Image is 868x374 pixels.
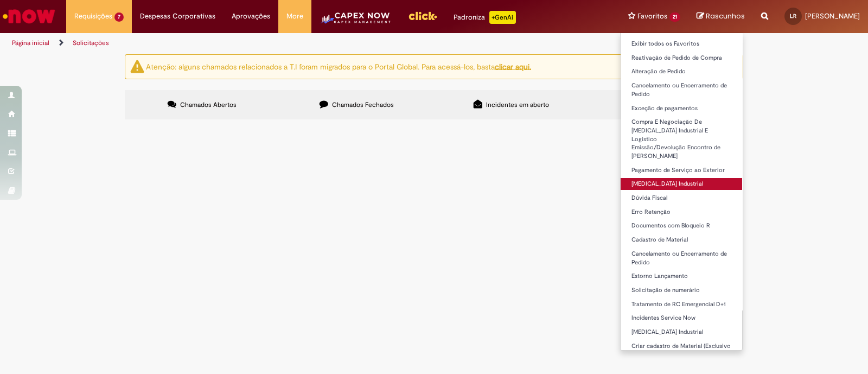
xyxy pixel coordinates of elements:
[621,220,742,232] a: Documentos com Bloqueio R
[320,11,392,33] img: CapexLogo5.png
[74,11,112,22] span: Requisições
[180,100,237,109] span: Chamados Abertos
[495,61,531,71] a: clicar aqui.
[621,270,742,282] a: Estorno Lançamento
[621,52,742,64] a: Reativação de Pedido de Compra
[697,11,745,22] a: Rascunhos
[621,103,742,115] a: Exceção de pagamentos
[621,80,742,100] a: Cancelamento ou Encerramento de Pedido
[621,326,742,338] a: [MEDICAL_DATA] Industrial
[73,39,109,47] a: Solicitações
[621,164,742,176] a: Pagamento de Serviço ao Exterior
[621,206,742,218] a: Erro Retenção
[621,116,742,140] a: Compra E Negociação De [MEDICAL_DATA] Industrial E Logístico
[621,234,742,246] a: Cadastro de Material
[805,11,860,21] span: [PERSON_NAME]
[706,11,745,21] span: Rascunhos
[621,284,742,296] a: Solicitação de numerário
[621,248,742,268] a: Cancelamento ou Encerramento de Pedido
[454,11,516,24] div: Padroniza
[332,100,394,109] span: Chamados Fechados
[408,8,437,24] img: click_logo_yellow_360x200.png
[790,12,796,20] span: LR
[621,178,742,190] a: [MEDICAL_DATA] Industrial
[12,39,49,47] a: Página inicial
[140,11,215,22] span: Despesas Corporativas
[114,12,124,22] span: 7
[489,11,516,24] p: +GenAi
[621,340,742,360] a: Criar cadastro de Material (Exclusivo CENG)
[8,33,571,53] ul: Trilhas de página
[286,11,303,22] span: More
[621,192,742,204] a: Dúvida Fiscal
[637,11,667,22] span: Favoritos
[621,142,742,162] a: Emissão/Devolução Encontro de [PERSON_NAME]
[146,61,531,71] ng-bind-html: Atenção: alguns chamados relacionados a T.I foram migrados para o Portal Global. Para acessá-los,...
[621,38,742,50] a: Exibir todos os Favoritos
[620,33,743,351] ul: Favoritos
[486,100,549,109] span: Incidentes em aberto
[621,66,742,78] a: Alteração de Pedido
[621,299,742,310] a: Tratamento de RC Emergencial D+1
[1,5,57,27] img: ServiceNow
[232,11,270,22] span: Aprovações
[669,12,680,22] span: 21
[621,312,742,324] a: Incidentes Service Now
